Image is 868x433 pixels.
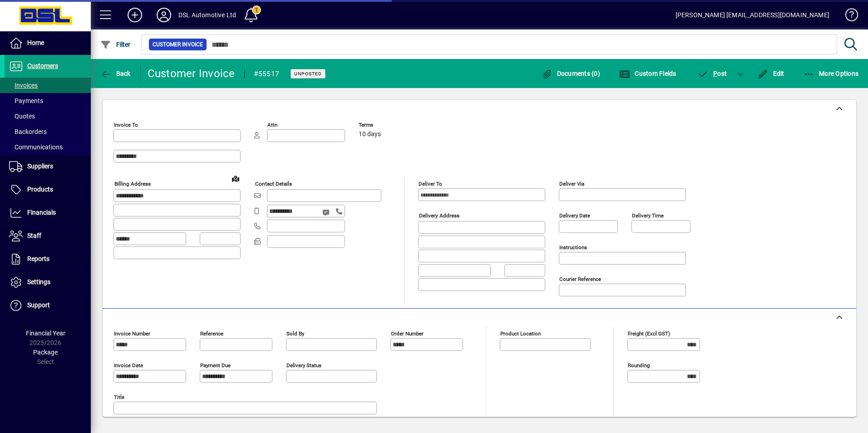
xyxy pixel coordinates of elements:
mat-label: Attn [267,122,277,128]
span: Staff [27,232,41,239]
span: 10 days [359,131,381,138]
span: Quotes [9,113,35,120]
span: ost [698,70,727,77]
mat-label: Order number [391,330,424,337]
mat-label: Deliver To [419,181,442,187]
span: Products [27,186,53,193]
mat-label: Payment due [200,362,231,369]
a: Financials [5,202,91,224]
span: Suppliers [27,162,53,170]
span: Edit [757,70,784,77]
a: Suppliers [5,155,91,178]
span: Backorders [9,128,47,135]
span: Home [27,39,44,46]
mat-label: Rounding [628,362,650,369]
span: P [713,70,717,77]
a: Payments [5,93,91,108]
a: Settings [5,271,91,294]
mat-label: Instructions [559,244,587,251]
mat-label: Title [114,394,124,400]
a: Staff [5,225,91,247]
mat-label: Delivery date [559,212,590,219]
button: Profile [149,7,178,23]
button: Send SMS [316,202,338,223]
a: View on map [228,171,243,186]
span: Documents (0) [541,70,600,77]
span: Customer Invoice [153,40,203,49]
span: Communications [9,143,63,151]
a: Communications [5,139,91,155]
app-page-header-button: Back [91,65,141,82]
mat-label: Invoice date [114,362,143,369]
a: Support [5,294,91,317]
button: More Options [801,65,861,82]
div: #55517 [254,67,280,81]
span: Invoices [9,82,38,89]
div: [PERSON_NAME] [EMAIL_ADDRESS][DOMAIN_NAME] [676,8,829,22]
a: Quotes [5,108,91,124]
mat-label: Courier Reference [559,276,601,282]
span: Support [27,301,50,309]
a: Home [5,32,91,54]
span: Package [33,349,58,356]
a: Backorders [5,124,91,139]
span: Back [100,70,131,77]
span: Financial Year [26,330,65,337]
button: Filter [98,36,133,53]
button: Add [120,7,149,23]
span: More Options [804,70,859,77]
button: Back [98,65,133,82]
mat-label: Deliver via [559,181,584,187]
button: Edit [755,65,787,82]
span: Settings [27,278,50,285]
div: DSL Automotive Ltd [178,8,236,22]
mat-label: Sold by [286,330,304,337]
span: Unposted [294,71,322,77]
mat-label: Reference [200,330,223,337]
mat-label: Delivery time [632,212,664,219]
span: Financials [27,209,56,216]
span: Payments [9,97,43,104]
span: Filter [100,41,131,48]
a: Products [5,178,91,201]
button: Custom Fields [617,65,679,82]
div: Customer Invoice [148,66,235,81]
span: Custom Fields [619,70,676,77]
span: Customers [27,62,58,69]
mat-label: Freight (excl GST) [628,330,670,337]
a: Reports [5,248,91,271]
button: Post [693,65,732,82]
mat-label: Invoice number [114,330,150,337]
button: Documents (0) [539,65,602,82]
mat-label: Delivery status [286,362,321,369]
mat-label: Invoice To [114,122,138,128]
span: Terms [359,122,413,128]
mat-label: Product location [500,330,541,337]
a: Knowledge Base [838,2,857,31]
a: Invoices [5,78,91,93]
span: Reports [27,255,49,262]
